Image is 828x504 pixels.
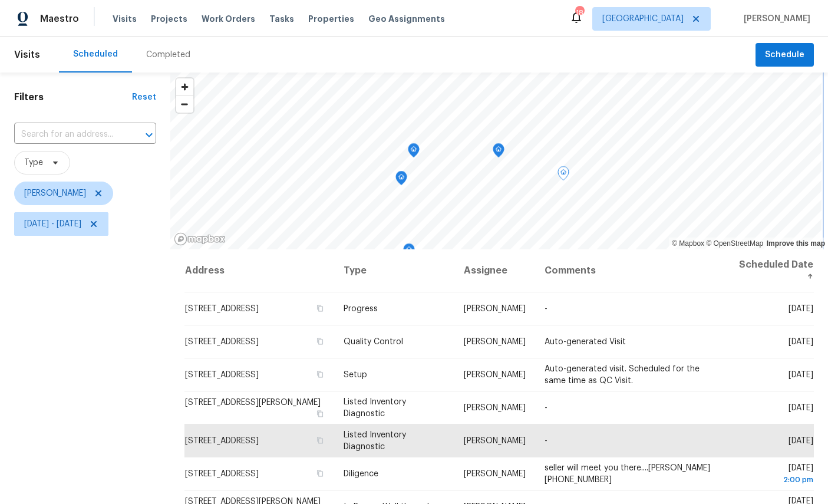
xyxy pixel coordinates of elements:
[734,474,813,486] div: 2:00 pm
[789,305,813,313] span: [DATE]
[672,239,704,248] a: Mapbox
[185,305,259,313] span: [STREET_ADDRESS]
[558,166,569,185] div: Map marker
[73,48,118,60] div: Scheduled
[314,468,325,479] button: Copy Address
[724,249,814,292] th: Scheduled Date ↑
[575,7,583,19] div: 18
[344,371,367,379] span: Setup
[14,42,40,68] span: Visits
[602,13,684,25] span: [GEOGRAPHIC_DATA]
[535,249,724,292] th: Comments
[113,13,137,25] span: Visits
[141,127,157,143] button: Open
[174,232,226,246] a: Mapbox homepage
[767,239,825,248] a: Improve this map
[314,435,325,446] button: Copy Address
[185,338,259,346] span: [STREET_ADDRESS]
[706,239,763,248] a: OpenStreetMap
[789,371,813,379] span: [DATE]
[185,398,321,407] span: [STREET_ADDRESS][PERSON_NAME]
[14,91,132,103] h1: Filters
[408,143,420,162] div: Map marker
[176,78,193,95] button: Zoom in
[176,96,193,113] span: Zoom out
[146,49,190,61] div: Completed
[40,13,79,25] span: Maestro
[24,218,81,230] span: [DATE] - [DATE]
[344,305,378,313] span: Progress
[395,171,407,189] div: Map marker
[344,398,406,418] span: Listed Inventory Diagnostic
[24,187,86,199] span: [PERSON_NAME]
[185,437,259,445] span: [STREET_ADDRESS]
[202,13,255,25] span: Work Orders
[789,437,813,445] span: [DATE]
[756,43,814,67] button: Schedule
[184,249,335,292] th: Address
[789,338,813,346] span: [DATE]
[464,338,526,346] span: [PERSON_NAME]
[545,305,547,313] span: -
[314,409,325,419] button: Copy Address
[545,338,626,346] span: Auto-generated Visit
[24,157,43,169] span: Type
[493,143,504,162] div: Map marker
[314,303,325,314] button: Copy Address
[403,243,415,262] div: Map marker
[314,336,325,347] button: Copy Address
[545,464,710,484] span: seller will meet you there....[PERSON_NAME] [PHONE_NUMBER]
[344,470,378,478] span: Diligence
[464,305,526,313] span: [PERSON_NAME]
[789,404,813,412] span: [DATE]
[464,437,526,445] span: [PERSON_NAME]
[151,13,187,25] span: Projects
[132,91,156,103] div: Reset
[734,464,813,486] span: [DATE]
[334,249,454,292] th: Type
[185,371,259,379] span: [STREET_ADDRESS]
[170,73,822,249] canvas: Map
[464,470,526,478] span: [PERSON_NAME]
[368,13,445,25] span: Geo Assignments
[454,249,535,292] th: Assignee
[176,95,193,113] button: Zoom out
[765,48,804,62] span: Schedule
[545,437,547,445] span: -
[14,126,123,144] input: Search for an address...
[464,404,526,412] span: [PERSON_NAME]
[464,371,526,379] span: [PERSON_NAME]
[739,13,810,25] span: [PERSON_NAME]
[308,13,354,25] span: Properties
[314,369,325,380] button: Copy Address
[545,404,547,412] span: -
[545,365,700,385] span: Auto-generated visit. Scheduled for the same time as QC Visit.
[344,338,403,346] span: Quality Control
[185,470,259,478] span: [STREET_ADDRESS]
[269,15,294,23] span: Tasks
[344,431,406,451] span: Listed Inventory Diagnostic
